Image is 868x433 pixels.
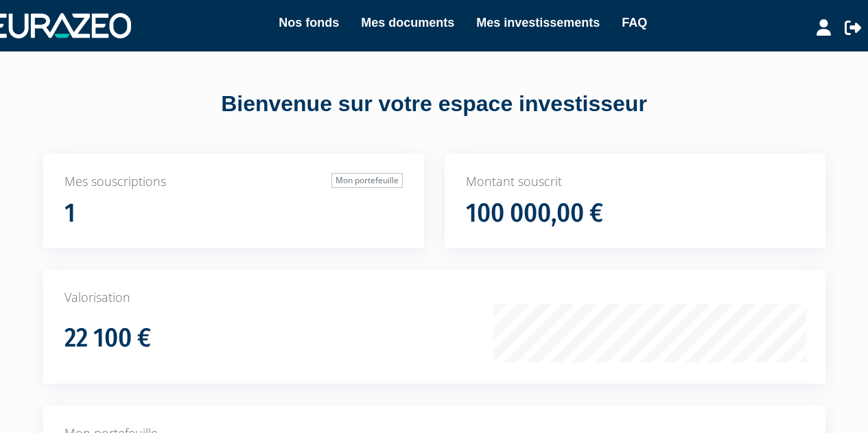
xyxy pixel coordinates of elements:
h1: 1 [64,199,75,228]
p: Mes souscriptions [64,173,403,191]
p: Montant souscrit [466,173,804,191]
a: Mon portefeuille [331,173,403,188]
a: FAQ [622,13,647,32]
a: Mes documents [361,13,454,32]
p: Valorisation [64,289,804,307]
h1: 22 100 € [64,324,151,353]
a: Nos fonds [279,13,339,32]
a: Mes investissements [476,13,600,32]
h1: 100 000,00 € [466,199,603,228]
div: Bienvenue sur votre espace investisseur [10,89,858,120]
